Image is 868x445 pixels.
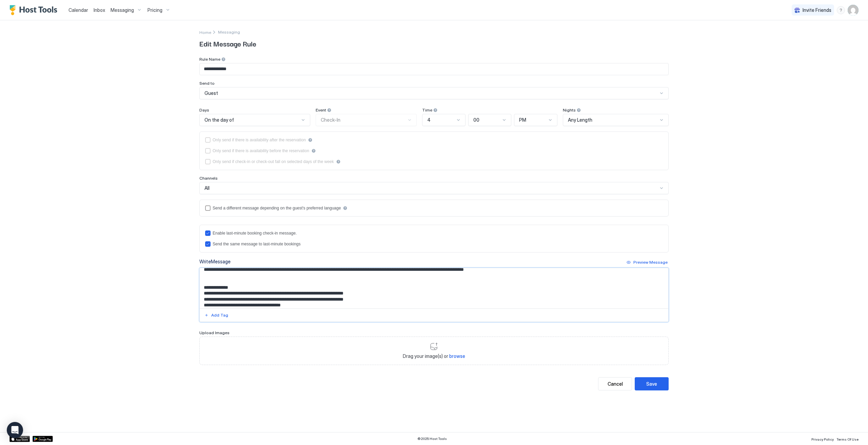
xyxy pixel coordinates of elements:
[7,422,23,438] div: Open Intercom Messenger
[205,205,663,211] div: languagesEnabled
[473,117,479,123] span: 00
[200,63,668,75] input: Input Field
[568,117,592,123] span: Any Length
[205,137,663,143] div: afterReservation
[9,436,30,442] a: App Store
[199,38,669,48] span: Edit Message Rule
[204,90,218,96] span: Guest
[626,258,669,266] button: Preview Message
[199,28,211,36] div: Breadcrumb
[449,353,465,359] span: browse
[199,176,218,181] span: Channels
[316,107,326,113] span: Event
[213,242,300,246] div: Send the same message to last-minute bookings
[837,6,845,14] div: menu
[427,117,431,123] span: 4
[211,312,228,318] div: Add Tag
[204,117,234,123] span: On the day of
[848,5,859,16] div: User profile
[199,28,211,36] a: Home
[608,380,623,387] div: Cancel
[205,241,663,247] div: lastMinuteMessageIsTheSame
[836,437,859,441] span: Terms Of Use
[33,436,53,442] a: Google Play Store
[205,148,663,154] div: beforeReservation
[199,258,231,265] div: Write Message
[213,206,341,210] div: Send a different message depending on the guest's preferred language
[422,107,432,113] span: Time
[199,107,209,113] span: Days
[111,7,134,13] span: Messaging
[213,148,309,153] div: Only send if there is availability before the reservation
[94,6,105,14] a: Inbox
[9,5,60,15] a: Host Tools Logo
[803,7,831,13] span: Invite Friends
[200,268,669,308] textarea: Input Field
[203,311,229,319] button: Add Tag
[218,29,240,35] div: Breadcrumb
[218,29,240,35] span: Messaging
[633,259,668,265] div: Preview Message
[811,435,834,442] a: Privacy Policy
[563,107,576,113] span: Nights
[199,30,211,35] span: Home
[199,57,220,62] span: Rule Name
[836,435,859,442] a: Terms Of Use
[94,7,105,13] span: Inbox
[403,353,465,359] span: Drag your image(s) or
[598,377,632,390] button: Cancel
[213,231,297,236] div: Enable last-minute booking check-in message.
[199,81,215,86] span: Send to
[213,159,334,164] div: Only send if check-in or check-out fall on selected days of the week
[205,230,663,236] div: lastMinuteMessageEnabled
[213,138,306,142] div: Only send if there is availability after the reservation
[417,437,447,441] span: © 2025 Host Tools
[199,330,230,335] span: Upload Images
[519,117,526,123] span: PM
[147,7,162,13] span: Pricing
[68,7,88,13] span: Calendar
[205,159,663,164] div: isLimited
[635,377,669,390] button: Save
[646,380,657,387] div: Save
[68,6,88,14] a: Calendar
[811,437,834,441] span: Privacy Policy
[204,185,210,191] span: All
